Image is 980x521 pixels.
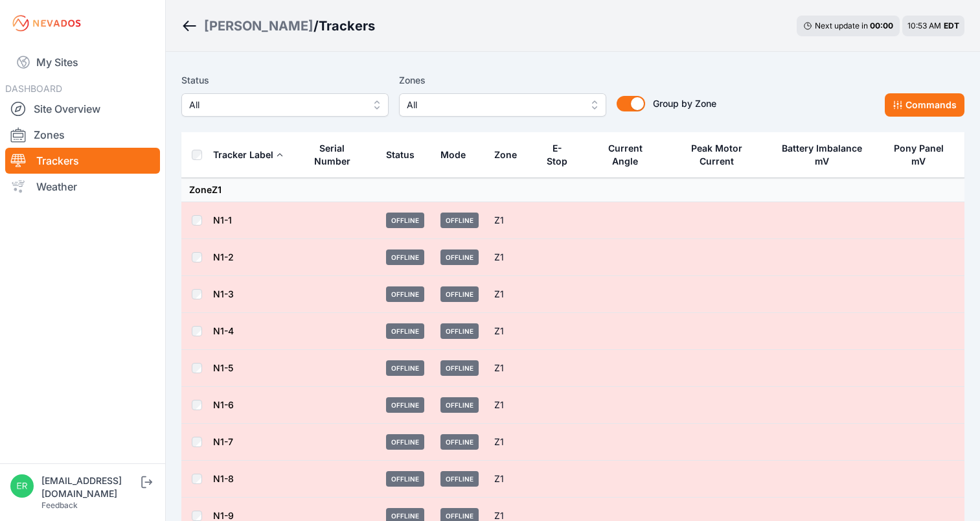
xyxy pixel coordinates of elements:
td: Z1 [486,239,535,276]
td: Z1 [486,424,535,461]
a: N1-1 [213,214,232,226]
td: Z1 [486,350,535,387]
div: Status [386,148,415,161]
td: Zone Z1 [181,178,964,202]
span: Offline [440,323,479,339]
span: Offline [386,397,424,413]
label: Zones [399,73,606,88]
td: Z1 [486,313,535,350]
a: N1-7 [213,436,233,447]
h3: Trackers [319,17,375,35]
td: Z1 [486,387,535,424]
div: Zone [494,148,517,161]
span: Offline [440,397,479,413]
button: Zone [494,139,527,170]
a: N1-9 [213,510,234,521]
div: Battery Imbalance mV [779,142,865,168]
span: Offline [440,360,479,376]
nav: Breadcrumb [181,9,375,43]
span: Offline [386,471,424,487]
a: Trackers [5,148,160,174]
span: Offline [386,323,424,339]
span: Offline [440,471,479,487]
span: Offline [440,249,479,265]
a: Site Overview [5,96,160,122]
button: Current Angle [597,133,663,177]
div: E-Stop [543,142,571,168]
button: E-Stop [543,133,581,177]
div: Peak Motor Current [679,142,755,168]
span: 10:53 AM [907,21,941,30]
span: Offline [386,213,424,228]
div: 00 : 00 [870,21,893,31]
div: Pony Panel mV [890,142,948,168]
button: All [181,93,389,117]
span: Offline [440,286,479,302]
button: Serial Number [303,133,370,177]
span: Next update in [815,21,868,30]
td: Z1 [486,202,535,239]
button: Pony Panel mV [890,133,957,177]
a: N1-4 [213,325,234,336]
a: N1-5 [213,362,233,373]
a: N1-6 [213,399,234,410]
td: Z1 [486,276,535,313]
a: [PERSON_NAME] [204,17,313,35]
span: EDT [944,21,959,30]
img: ericc@groundsupportgroup.com [10,474,34,498]
td: Z1 [486,461,535,498]
div: Tracker Label [213,148,273,161]
span: Offline [440,213,479,228]
span: Offline [386,434,424,450]
a: N1-8 [213,473,234,484]
a: Weather [5,174,160,200]
span: Offline [386,360,424,376]
span: / [313,17,319,35]
a: N1-3 [213,288,234,299]
span: Offline [386,249,424,265]
button: Status [386,139,425,170]
img: Nevados [10,13,83,34]
span: All [189,97,363,113]
a: Feedback [41,500,78,510]
div: Serial Number [303,142,361,168]
span: All [407,97,580,113]
a: N1-2 [213,251,234,262]
button: Mode [440,139,476,170]
span: Group by Zone [653,98,716,109]
div: [EMAIL_ADDRESS][DOMAIN_NAME] [41,474,139,500]
button: Battery Imbalance mV [779,133,874,177]
a: Zones [5,122,160,148]
span: DASHBOARD [5,83,62,94]
button: Tracker Label [213,139,284,170]
div: Current Angle [597,142,654,168]
span: Offline [386,286,424,302]
button: Peak Motor Current [679,133,764,177]
label: Status [181,73,389,88]
span: Offline [440,434,479,450]
a: My Sites [5,47,160,78]
button: All [399,93,606,117]
div: Mode [440,148,466,161]
button: Commands [885,93,964,117]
